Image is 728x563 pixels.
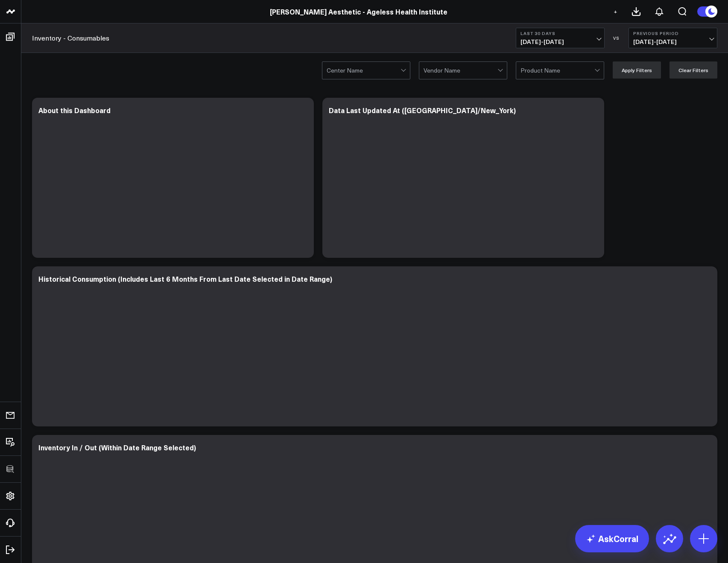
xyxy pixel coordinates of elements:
button: Apply Filters [613,61,661,79]
button: Last 30 Days[DATE]-[DATE] [516,28,605,48]
b: Last 30 Days [520,31,600,36]
div: Data Last Updated At ([GEOGRAPHIC_DATA]/New_York) [329,105,516,115]
a: AskCorral [575,525,649,552]
button: + [610,6,620,17]
span: [DATE] - [DATE] [520,38,600,45]
a: [PERSON_NAME] Aesthetic - Ageless Health Institute [270,7,447,16]
span: + [614,9,617,15]
div: VS [609,35,624,41]
div: Inventory In / Out (Within Date Range Selected) [38,443,196,452]
button: Previous Period[DATE]-[DATE] [629,28,717,48]
a: Inventory - Consumables [32,33,109,43]
div: About this Dashboard [38,105,111,115]
button: Clear Filters [670,61,717,79]
span: [DATE] - [DATE] [633,38,713,45]
b: Previous Period [633,31,713,36]
div: Historical Consumption (Includes Last 6 Months From Last Date Selected in Date Range) [38,274,332,283]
